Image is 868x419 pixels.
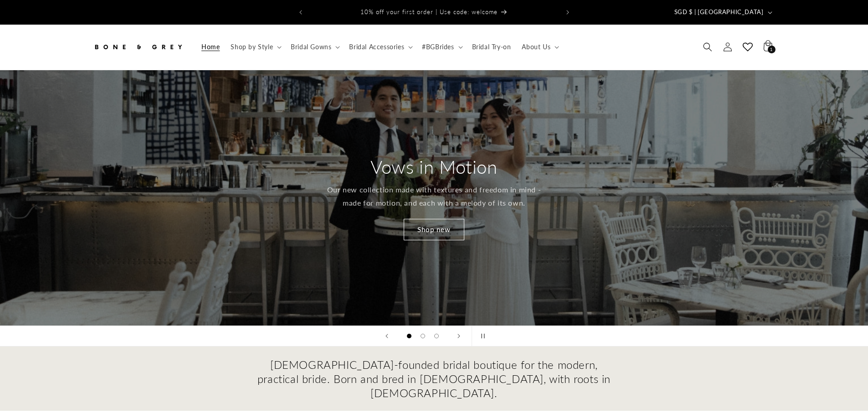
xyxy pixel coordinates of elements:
a: Bone and Grey Bridal [89,34,187,61]
button: Load slide 2 of 3 [416,329,430,343]
span: About Us [522,43,550,51]
button: Pause slideshow [472,326,492,346]
button: Previous announcement [291,4,311,21]
span: Bridal Gowns [291,43,331,51]
span: Bridal Accessories [349,43,404,51]
summary: Bridal Gowns [285,37,344,57]
h2: Vows in Motion [370,155,497,179]
button: Load slide 1 of 3 [402,329,416,343]
a: Bridal Try-on [467,37,517,57]
summary: Bridal Accessories [344,37,416,57]
span: #BGBrides [422,43,454,51]
button: Next slide [449,326,469,346]
button: Load slide 3 of 3 [430,329,443,343]
img: Bone and Grey Bridal [92,37,184,57]
span: Bridal Try-on [472,43,511,51]
button: Next announcement [558,4,578,21]
summary: Shop by Style [225,37,285,57]
span: Shop by Style [231,43,273,51]
summary: Search [698,37,718,57]
p: Our new collection made with textures and freedom in mind - made for motion, and each with a melo... [326,183,542,210]
span: 10% off your first order | Use code: welcome [360,8,498,16]
a: Shop new [404,219,464,240]
button: SGD $ | [GEOGRAPHIC_DATA] [669,4,776,21]
span: Home [201,43,220,51]
summary: About Us [516,37,563,57]
span: SGD $ | [GEOGRAPHIC_DATA] [674,8,764,17]
a: Home [196,37,225,57]
h2: [DEMOGRAPHIC_DATA]-founded bridal boutique for the modern, practical bride. Born and bred in [DEM... [257,357,612,400]
button: Previous slide [377,326,397,346]
span: 1 [770,46,773,53]
summary: #BGBrides [416,37,466,57]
